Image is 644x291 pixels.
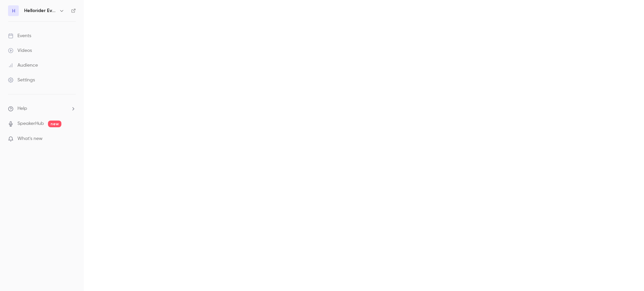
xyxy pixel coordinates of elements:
[17,135,43,142] span: What's new
[12,7,15,14] span: H
[8,105,76,112] li: help-dropdown-opener
[24,7,56,14] h6: Hellorider Events
[17,105,27,112] span: Help
[8,62,38,69] div: Audience
[48,121,61,127] span: new
[8,77,35,83] div: Settings
[8,32,31,39] div: Events
[17,120,44,127] a: SpeakerHub
[8,47,32,54] div: Videos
